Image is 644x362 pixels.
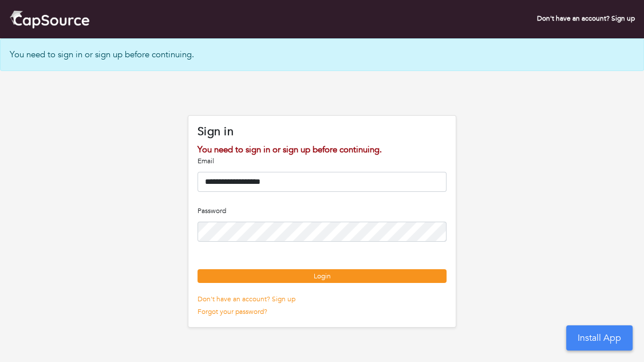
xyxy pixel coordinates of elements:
h1: Sign in [197,125,447,139]
p: Password [197,206,447,216]
p: Email [197,156,447,166]
a: Forgot your password? [197,307,267,316]
a: Don't have an account? Sign up [537,14,635,23]
button: Login [197,269,447,283]
img: cap_logo.png [9,9,90,29]
a: Don't have an account? Sign up [197,294,295,304]
div: You need to sign in or sign up before continuing. [197,143,447,156]
button: Install App [566,325,633,351]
